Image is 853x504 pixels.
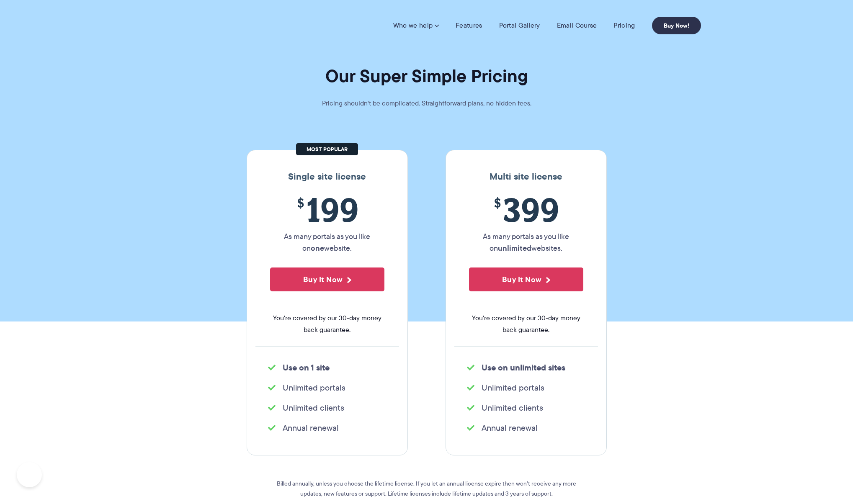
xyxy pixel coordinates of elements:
[393,21,439,30] a: Who we help
[268,382,387,393] li: Unlimited portals
[17,462,42,487] iframe: Toggle Customer Support
[469,312,583,336] span: You're covered by our 30-day money back guarantee.
[270,231,384,254] p: As many portals as you like on website.
[467,422,585,434] li: Annual renewal
[456,21,482,30] a: Features
[268,402,387,414] li: Unlimited clients
[498,242,531,254] strong: unlimited
[255,171,399,182] h3: Single site license
[270,312,384,336] span: You're covered by our 30-day money back guarantee.
[454,171,598,182] h3: Multi site license
[652,17,701,34] a: Buy Now!
[499,21,540,30] a: Portal Gallery
[482,361,565,374] strong: Use on unlimited sites
[469,190,583,229] span: 399
[467,382,585,393] li: Unlimited portals
[270,190,384,229] span: 199
[469,231,583,254] p: As many portals as you like on websites.
[268,422,387,434] li: Annual renewal
[613,21,635,30] a: Pricing
[469,267,583,291] button: Buy It Now
[301,98,552,109] p: Pricing shouldn't be complicated. Straightforward plans, no hidden fees.
[283,361,330,374] strong: Use on 1 site
[270,267,384,291] button: Buy It Now
[557,21,597,30] a: Email Course
[467,402,585,414] li: Unlimited clients
[276,478,577,499] p: Billed annually, unless you choose the lifetime license. If you let an annual license expire then...
[311,242,324,254] strong: one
